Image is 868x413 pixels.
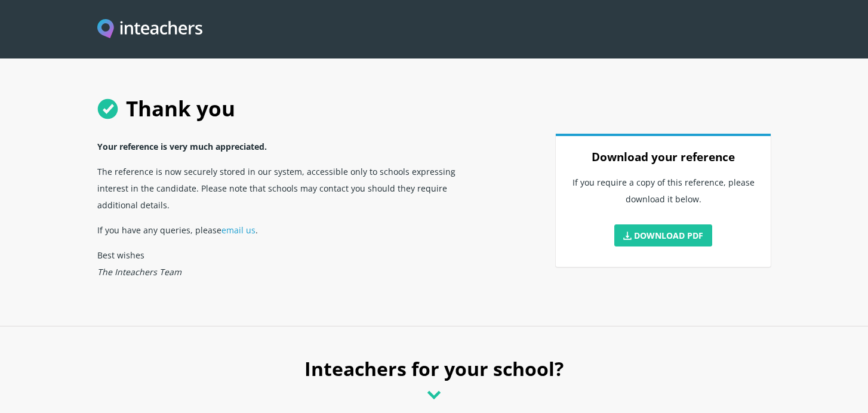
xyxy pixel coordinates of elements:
p: If you require a copy of this reference, please download it below. [570,169,756,220]
p: If you have any queries, please . [97,217,484,242]
p: Best wishes [97,242,484,284]
a: Download PDF [614,224,712,246]
a: email us [221,224,256,236]
em: The Inteachers Team [97,266,181,278]
h1: Thank you [97,84,771,134]
p: The reference is now securely stored in our system, accessible only to schools expressing interes... [97,159,484,217]
p: Your reference is very much appreciated. [97,134,484,159]
a: Visit this site's homepage [97,19,202,40]
img: Inteachers [97,19,202,40]
h3: Download your reference [570,144,756,169]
